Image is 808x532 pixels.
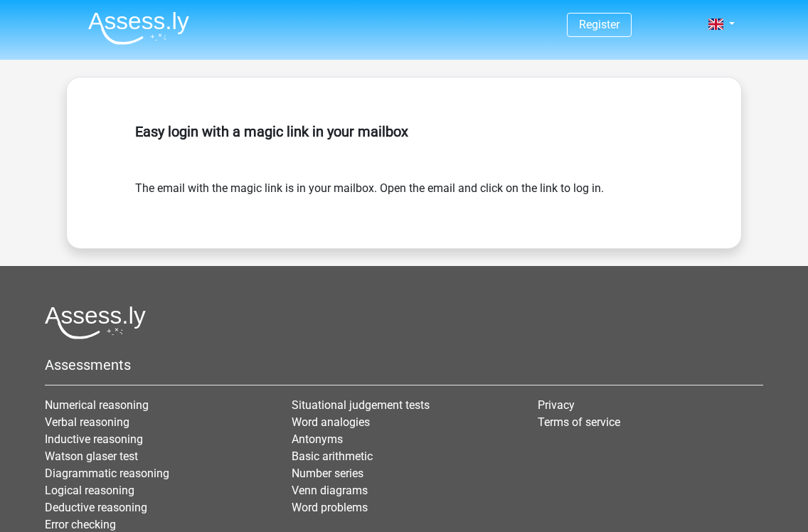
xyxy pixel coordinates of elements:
[45,356,763,373] h5: Assessments
[45,306,146,339] img: Assessly logo
[292,449,373,463] a: Basic arithmetic
[292,501,368,514] a: Word problems
[292,432,343,446] a: Antonyms
[538,398,575,412] a: Privacy
[135,123,673,140] h5: Easy login with a magic link in your mailbox
[292,415,370,429] a: Word analogies
[579,18,620,31] a: Register
[292,467,363,480] a: Number series
[88,11,189,45] img: Assessly
[45,501,147,514] a: Deductive reasoning
[292,484,368,497] a: Venn diagrams
[45,415,129,429] a: Verbal reasoning
[45,449,138,463] a: Watson glaser test
[45,518,116,531] a: Error checking
[292,398,430,412] a: Situational judgement tests
[45,432,143,446] a: Inductive reasoning
[45,484,134,497] a: Logical reasoning
[135,180,673,197] form: The email with the magic link is in your mailbox. Open the email and click on the link to log in.
[45,467,169,480] a: Diagrammatic reasoning
[45,398,149,412] a: Numerical reasoning
[538,415,620,429] a: Terms of service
